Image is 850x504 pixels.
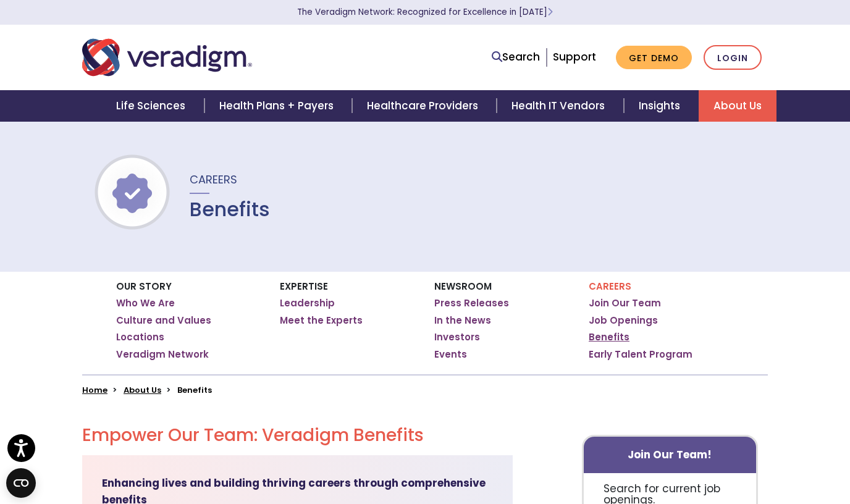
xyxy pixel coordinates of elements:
[82,37,252,78] img: Veradigm logo
[628,447,712,462] strong: Join Our Team!
[6,468,36,498] button: Open CMP widget
[704,45,762,70] a: Login
[589,297,661,309] a: Join Our Team
[616,46,692,70] a: Get Demo
[352,90,497,122] a: Healthcare Providers
[116,314,211,327] a: Culture and Values
[589,314,658,327] a: Job Openings
[434,331,480,343] a: Investors
[204,90,352,122] a: Health Plans + Payers
[434,297,509,309] a: Press Releases
[82,384,107,396] a: Home
[553,49,596,64] a: Support
[82,425,513,446] h2: Empower Our Team: Veradigm Benefits
[589,348,692,361] a: Early Talent Program
[190,172,237,187] span: Careers
[280,297,335,309] a: Leadership
[492,49,540,65] a: Search
[297,6,553,18] a: The Veradigm Network: Recognized for Excellence in [DATE]Learn More
[497,90,623,122] a: Health IT Vendors
[547,6,553,18] span: Learn More
[124,384,161,396] a: About Us
[699,90,776,122] a: About Us
[434,314,491,327] a: In the News
[116,348,209,361] a: Veradigm Network
[434,348,467,361] a: Events
[190,198,270,221] h1: Benefits
[624,90,699,122] a: Insights
[116,297,175,309] a: Who We Are
[101,90,204,122] a: Life Sciences
[589,331,629,343] a: Benefits
[116,331,164,343] a: Locations
[280,314,363,327] a: Meet the Experts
